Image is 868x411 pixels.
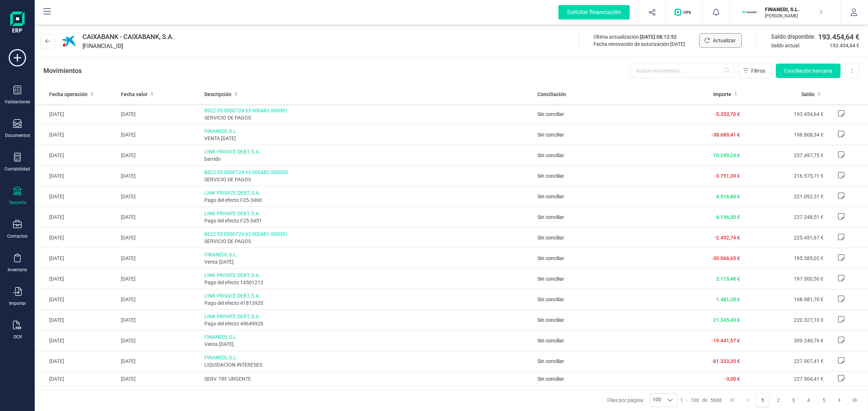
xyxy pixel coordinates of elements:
span: Saldo disponible: [771,33,815,41]
td: 221.092,31 € [743,186,826,207]
span: FINANEDI, S.L. [204,127,532,135]
span: Saldo actual: [771,42,827,49]
span: FINANEDI, S.L. [204,354,532,361]
td: [DATE] [35,186,118,207]
span: 1 [680,397,683,404]
span: Conciliación bancaria [784,67,832,74]
span: 193.454,64 € [818,32,859,42]
td: [DATE] [35,104,118,125]
span: Pago del efecto 41813920 [204,299,532,307]
span: FINANEDI, S.L. [204,251,532,258]
span: Sin conciliar [537,276,564,282]
p: [PERSON_NAME] [765,13,823,19]
div: Importar [9,300,26,306]
img: Logo de OPS [675,9,694,16]
span: Sin conciliar [537,194,564,199]
td: [DATE] [118,104,201,125]
span: Sin conciliar [537,255,564,261]
span: 2.115,48 € [716,276,740,282]
td: [DATE] [35,125,118,145]
span: 8622 55 0000724 63 000482 000004 [204,169,532,176]
span: VENTA [DATE] [204,135,532,142]
span: Pago del efecto F25-3460 [204,196,532,204]
input: Buscar movimiento... [630,64,734,78]
td: [DATE] [118,330,201,351]
span: Fecha operación [49,91,88,98]
span: SERVICIO DE PAGOS [204,114,532,121]
span: -5.353,70 € [714,111,740,117]
span: Pago del efecto 49649926 [204,320,532,327]
span: Sin conciliar [537,214,564,220]
span: LINK PRIVATE DEBT, S.A. [204,313,532,320]
td: 216.575,71 € [743,166,826,186]
span: Venta [DATE] [204,341,532,348]
span: -38.689,41 € [711,132,740,138]
span: SERV. TRF URGENTE [204,375,532,382]
button: Solicitar financiación [550,1,638,24]
span: 5686 [710,397,722,404]
td: 198.981,70 € [743,289,826,310]
span: Sin conciliar [537,376,564,382]
span: Conciliación [537,91,566,98]
td: [DATE] [35,330,118,351]
td: [DATE] [35,310,118,330]
td: [DATE] [35,269,118,289]
span: 4.516,60 € [716,194,740,199]
span: de [702,397,707,404]
td: [DATE] [118,269,201,289]
button: Logo de OPS [670,1,698,24]
span: SERVICIO DE PAGOS [204,238,532,245]
div: OCR [13,334,22,340]
div: Última actualización: [593,33,685,40]
td: [DATE] [118,351,201,372]
span: Sin conciliar [537,173,564,179]
td: [DATE] [118,386,201,401]
div: Contabilidad [5,166,30,172]
span: Sin conciliar [537,358,564,364]
span: Sin conciliar [537,297,564,302]
span: 8622 55 0000724 63 000481 000001 [204,230,532,238]
span: -81.333,35 € [711,358,740,364]
p: FINANEDI, S.L. [765,6,823,13]
div: Contactos [7,233,27,239]
td: [DATE] [35,166,118,186]
td: 225.451,67 € [743,228,826,248]
span: LINK PRIVATE DEBT, S.A. [204,292,532,299]
img: FI [742,4,758,20]
div: - [680,397,722,404]
button: Filtros [739,64,771,78]
span: [DATE] 08:12:52 [640,34,677,40]
td: 227.907,41 € [743,351,826,372]
p: Movimientos [43,66,82,76]
div: Inventario [8,267,27,273]
span: Sin conciliar [537,235,564,241]
td: [DATE] [35,386,118,401]
span: -30.066,65 € [711,255,740,261]
td: 193.454,64 € [743,104,826,125]
span: [FINANCIAL_ID] [82,42,174,51]
img: Logo Finanedi [10,12,25,35]
span: barrido [204,155,532,163]
span: 6.156,20 € [716,214,740,220]
span: CAIXABANK - CAIXABANK, S.A. [82,32,174,42]
td: 309.240,76 € [743,330,826,351]
button: Actualizar [699,33,742,48]
td: [DATE] [35,351,118,372]
td: [DATE] [118,125,201,145]
span: Filtros [751,67,765,74]
span: Venta [DATE] [204,258,532,265]
td: [DATE] [118,248,201,269]
div: Documentos [5,133,30,138]
span: SERVICIO DE PAGOS [204,176,532,183]
td: [DATE] [118,310,201,330]
div: Fecha renovación de autorización: [593,40,685,48]
button: First Page [726,393,739,407]
span: 193.454,64 € [830,42,859,49]
span: Actualizar [713,37,736,44]
div: Tesorería [9,200,26,205]
td: [DATE] [35,289,118,310]
span: 21.345,40 € [713,317,740,323]
span: -3.751,39 € [714,173,740,179]
div: Validaciones [5,99,30,105]
td: [DATE] [118,145,201,166]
